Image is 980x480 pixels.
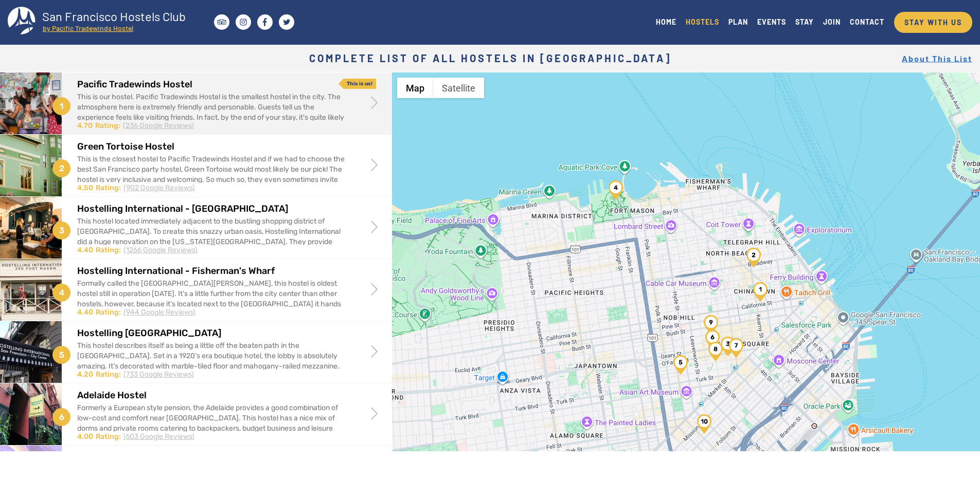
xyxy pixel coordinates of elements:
a: STAY WITH US [894,12,972,33]
button: Show street map [397,78,433,98]
tspan: San Francisco Hostels Club [42,9,186,24]
button: Show satellite imagery [433,78,484,98]
tspan: by Pacific Tradewinds Hostel [43,24,133,32]
div: European Hostel [697,414,711,434]
h2: Green Tortoise Hostel [77,142,346,152]
span: 5 [52,346,70,364]
div: This is the closest hostel to Pacific Tradewinds Hostel and if we had to choose the best San Fran... [77,154,346,195]
div: Pacific Tradewinds Hostel [753,282,768,302]
a: CONTACT [845,15,889,29]
div: Rating: [96,245,121,255]
div: Rating: [95,121,120,131]
div: (603 Google Reviews) [123,432,194,442]
div: (944 Google Reviews) [123,307,195,318]
div: Hostelling International - City Center [673,355,688,375]
div: 4.50 [77,183,93,193]
div: Formerly a European style pension, the Adelaide provides a good combination of low-cost and comfo... [77,403,346,444]
div: Adelaide Hostel [705,330,720,349]
span: 4 [52,284,70,302]
div: This is our hostel. Pacific Tradewinds Hostel is the smallest hostel in the city. The atmosphere ... [77,92,346,133]
div: Rating: [96,432,121,442]
div: (1266 Google Reviews) [123,245,198,255]
div: This hostel describes itself as being a little off the beaten path in the [GEOGRAPHIC_DATA]. Set ... [77,341,346,382]
h2: Adelaide Hostel [77,391,346,401]
a: STAY [791,15,818,29]
span: 6 [52,408,70,426]
div: Hostelling International - Fisherman&#039;s Wharf [609,180,623,200]
h2: Pacific Tradewinds Hostel [77,80,346,90]
div: Green Tortoise Hostel [746,248,761,267]
span: 3 [52,221,70,239]
div: Rating: [96,183,121,193]
h2: Hostelling [GEOGRAPHIC_DATA] [77,328,346,339]
div: 4.00 [77,432,93,442]
div: Rating: [96,307,121,318]
a: About This List [902,53,972,63]
span: 2 [52,159,70,177]
div: (236 Google Reviews) [123,121,194,131]
span: 1 [52,97,70,115]
div: 4.20 [77,370,93,380]
div: 4.40 [77,245,93,255]
div: Pod Room [729,338,743,358]
div: Formally called the [GEOGRAPHIC_DATA][PERSON_NAME], this hostel is oldest hostel still in operati... [77,279,346,320]
div: 4.70 [77,121,93,131]
a: EVENTS [753,15,791,29]
div: Amsterdam Hostel [704,315,718,335]
a: PLAN [724,15,753,29]
h2: Hostelling International - Fisherman's Wharf [77,266,346,276]
div: (733 Google Reviews) [123,370,194,380]
div: Rating: [96,370,121,380]
h2: Hostelling International - [GEOGRAPHIC_DATA] [77,204,346,214]
div: Orange Village Hostel [708,342,723,361]
a: JOIN [818,15,845,29]
a: San Francisco Hostels Club by Pacific Tradewinds Hostel [8,7,195,38]
div: Hostelling International - Downtown [721,337,735,356]
div: This hostel located immediately adjacent to the bustling shopping district of [GEOGRAPHIC_DATA]. ... [77,216,346,257]
a: HOME [651,15,681,29]
a: HOSTELS [681,15,724,29]
div: 4.40 [77,307,93,318]
div: (902 Google Reviews) [123,183,195,193]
